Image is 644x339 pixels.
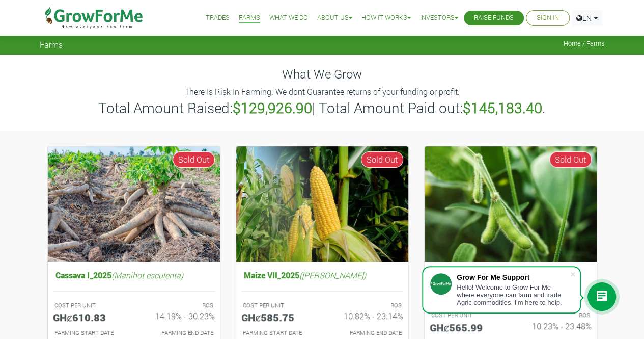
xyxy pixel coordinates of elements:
img: growforme image [48,146,220,262]
p: ROS [143,301,213,310]
a: Trades [206,13,230,23]
a: How it Works [361,13,411,23]
p: ROS [331,301,402,310]
a: About Us [317,13,352,23]
h5: GHȼ610.83 [53,311,126,323]
div: Hello! Welcome to Grow For Me where everyone can farm and trade Agric commodities. I'm here to help. [457,283,570,306]
p: COST PER UNIT [431,311,501,320]
h5: GHȼ565.99 [430,321,503,333]
a: Sign In [537,13,559,23]
a: What We Do [269,13,308,23]
h3: Total Amount Raised: | Total Amount Paid out: . [41,99,603,117]
h5: GHȼ585.75 [241,311,315,323]
img: growforme image [425,146,597,262]
h5: Maize VII_2025 [241,268,403,282]
a: Investors [420,13,458,23]
h6: 10.23% - 23.48% [518,321,592,331]
h6: 10.82% - 23.14% [330,311,403,321]
a: Farms [239,13,260,23]
span: Sold Out [173,151,215,168]
span: Sold Out [549,151,592,168]
span: Sold Out [361,151,403,168]
h6: 14.19% - 30.23% [142,311,215,321]
b: $145,183.40 [463,98,542,117]
p: ROS [520,311,590,320]
p: COST PER UNIT [243,301,313,310]
i: ([PERSON_NAME]) [299,270,366,280]
div: Grow For Me Support [457,273,570,281]
span: Home / Farms [564,40,605,47]
p: FARMING START DATE [243,329,313,337]
span: Farms [40,40,63,49]
a: EN [572,10,602,26]
p: There Is Risk In Farming. We dont Guarantee returns of your funding or profit. [41,86,603,98]
b: $129,926.90 [233,98,312,117]
p: FARMING START DATE [54,329,125,337]
i: (Manihot esculenta) [111,270,183,280]
p: FARMING END DATE [143,329,213,337]
h5: Cassava I_2025 [53,268,215,282]
img: growforme image [236,146,408,262]
p: COST PER UNIT [54,301,125,310]
p: FARMING END DATE [331,329,402,337]
h4: What We Grow [40,67,605,82]
a: Raise Funds [474,13,514,23]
